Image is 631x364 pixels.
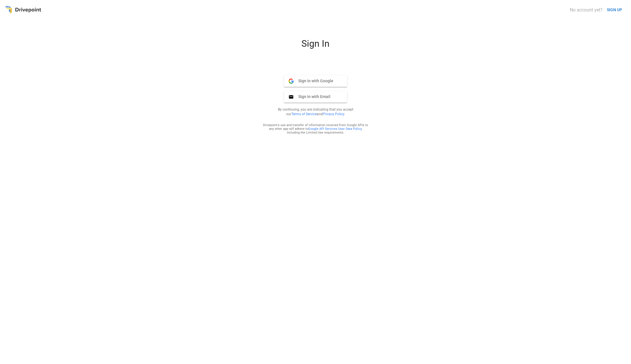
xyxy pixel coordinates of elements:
[294,94,330,99] span: Sign in with Email
[570,7,603,13] div: No account yet?
[605,5,624,15] button: SIGN UP
[263,123,368,134] div: Drivepoint's use and transfer of information received from Google APIs to any other app will adhe...
[291,112,317,116] a: Terms of Service
[323,112,344,116] a: Privacy Policy
[284,75,347,87] button: Sign in with Google
[308,127,361,131] a: Google API Services User Data Policy
[284,91,347,103] button: Sign in with Email
[271,107,360,116] p: By continuing, you are indicating that you accept our and .
[247,38,384,54] div: Sign In
[294,78,333,83] span: Sign in with Google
